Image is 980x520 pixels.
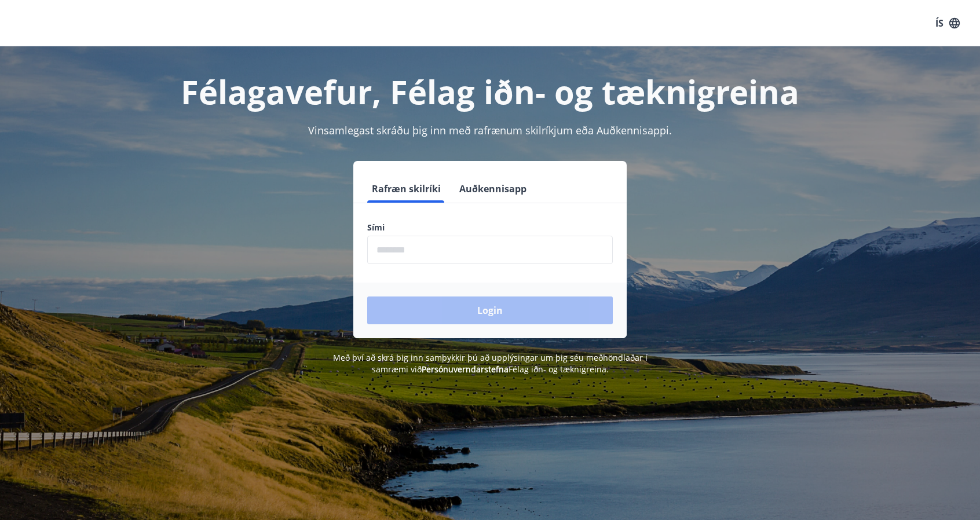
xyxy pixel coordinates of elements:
span: Vinsamlegast skráðu þig inn með rafrænum skilríkjum eða Auðkennisappi. [308,123,672,137]
button: Rafræn skilríki [367,175,445,203]
label: Sími [367,222,613,233]
a: Persónuverndarstefna [422,364,509,375]
button: ÍS [929,13,966,34]
span: Með því að skrá þig inn samþykkir þú að upplýsingar um þig séu meðhöndlaðar í samræmi við Félag i... [333,352,648,375]
h1: Félagavefur, Félag iðn- og tæknigreina [87,69,893,113]
button: Auðkennisapp [455,175,531,203]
